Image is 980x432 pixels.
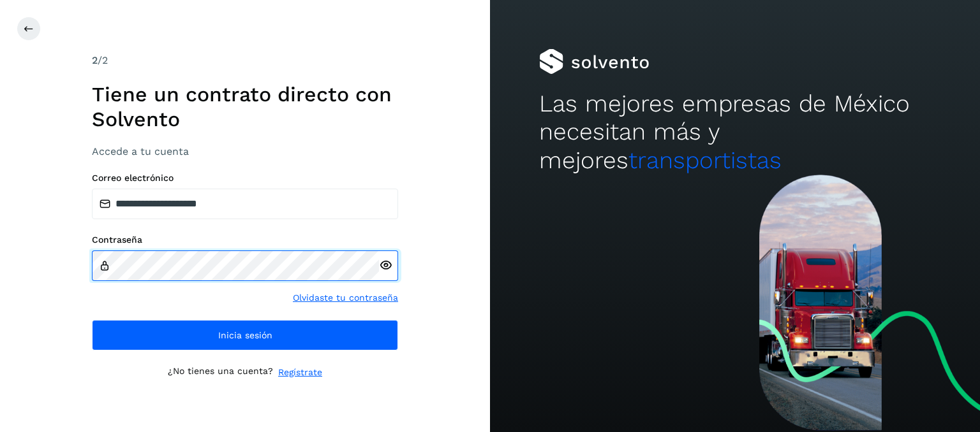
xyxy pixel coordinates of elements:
a: Olvidaste tu contraseña [293,291,398,305]
button: Inicia sesión [92,320,398,350]
a: Regístrate [278,366,322,379]
label: Correo electrónico [92,173,398,184]
label: Contraseña [92,234,398,245]
h2: Las mejores empresas de México necesitan más y mejores [539,90,931,175]
span: 2 [92,54,98,66]
div: /2 [92,53,398,68]
span: transportistas [628,147,782,174]
p: ¿No tienes una cuenta? [168,366,273,379]
h1: Tiene un contrato directo con Solvento [92,82,398,131]
span: Inicia sesión [218,331,272,340]
h3: Accede a tu cuenta [92,145,398,157]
